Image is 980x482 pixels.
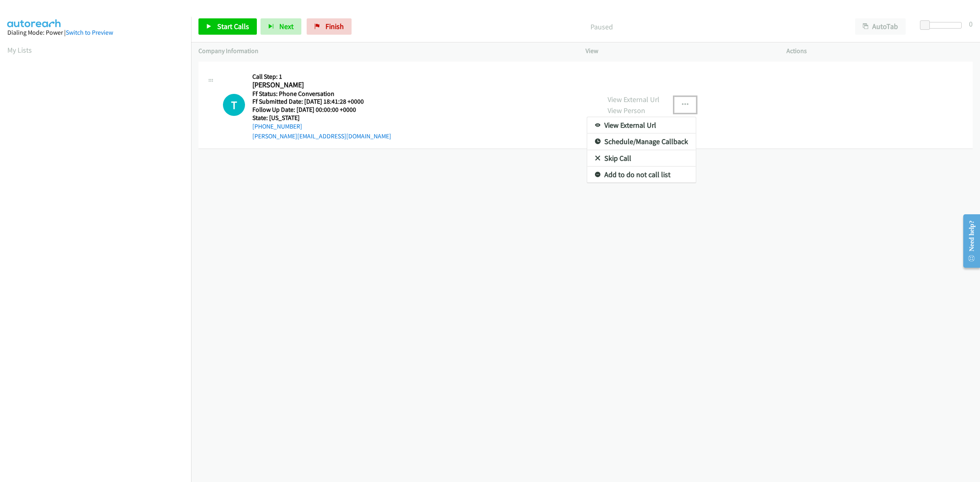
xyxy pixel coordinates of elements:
a: Add to do not call list [587,167,696,183]
a: My Lists [7,45,32,55]
a: Skip Call [587,150,696,167]
iframe: Resource Center [956,209,980,273]
a: Switch to Preview [66,29,113,36]
a: Schedule/Manage Callback [587,133,696,150]
iframe: Dialpad [7,63,191,451]
a: View External Url [587,117,696,133]
div: Dialing Mode: Power | [7,28,184,38]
